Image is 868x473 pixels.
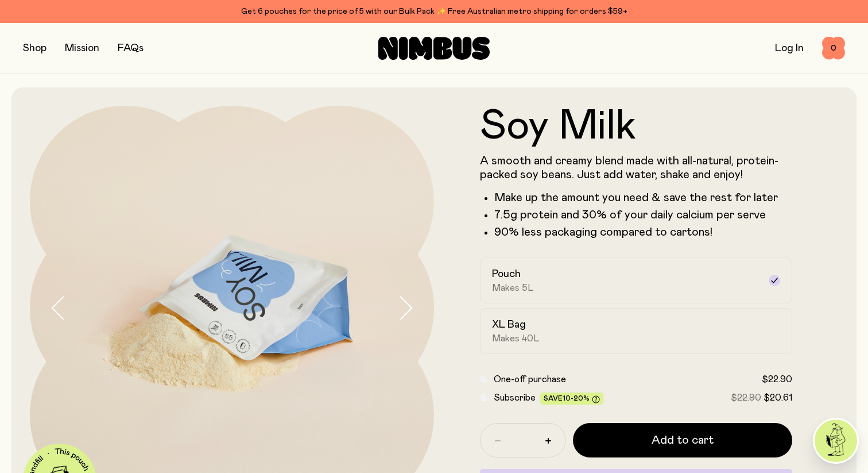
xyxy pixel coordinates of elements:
[494,208,792,222] li: 7.5g protein and 30% of your daily calcium per serve
[23,5,845,18] div: Get 6 pouches for the price of 5 with our Bulk Pack ✨ Free Australian metro shipping for orders $59+
[652,432,714,448] span: Add to cart
[764,393,792,402] span: $20.61
[118,43,144,53] a: FAQs
[822,37,845,60] button: 0
[65,43,99,53] a: Mission
[492,318,526,332] h2: XL Bag
[492,333,540,344] span: Makes 40L
[492,282,534,294] span: Makes 5L
[494,393,536,402] span: Subscribe
[762,375,792,384] span: $22.90
[815,420,857,462] img: agent
[573,423,792,457] button: Add to cart
[492,267,521,281] h2: Pouch
[494,375,566,384] span: One-off purchase
[480,106,792,147] h1: Soy Milk
[731,393,761,402] span: $22.90
[775,43,804,53] a: Log In
[494,225,792,239] p: 90% less packaging compared to cartons!
[480,154,792,182] p: A smooth and creamy blend made with all-natural, protein-packed soy beans. Just add water, shake ...
[544,395,600,403] span: Save
[563,395,590,402] span: 10-20%
[494,191,792,205] li: Make up the amount you need & save the rest for later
